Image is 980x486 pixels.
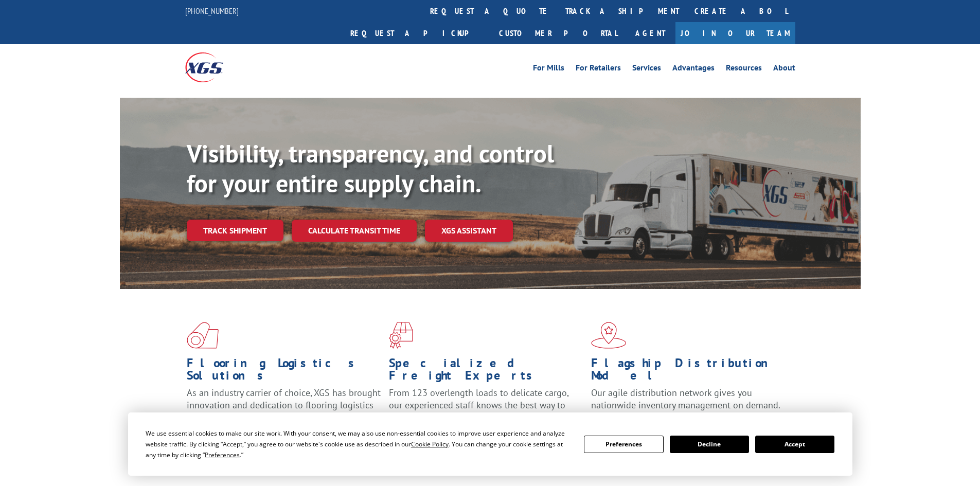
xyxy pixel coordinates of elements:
button: Accept [755,436,834,453]
h1: Specialized Freight Experts [389,357,583,387]
span: Cookie Policy [411,440,449,448]
span: Preferences [205,451,240,459]
h1: Flooring Logistics Solutions [187,357,381,387]
a: For Retailers [576,64,621,75]
button: Decline [670,436,749,453]
a: Calculate transit time [292,220,417,242]
div: We use essential cookies to make our site work. With your consent, we may also use non-essential ... [146,428,572,460]
span: Our agile distribution network gives you nationwide inventory management on demand. [591,387,780,411]
a: Join Our Team [675,22,795,44]
button: Preferences [584,436,663,453]
a: About [773,64,795,75]
h1: Flagship Distribution Model [591,357,786,387]
p: From 123 overlength loads to delicate cargo, our experienced staff knows the best way to move you... [389,387,583,433]
div: Cookie Consent Prompt [128,412,852,476]
img: xgs-icon-focused-on-flooring-red [389,322,413,349]
a: For Mills [533,64,564,75]
a: Track shipment [187,220,283,241]
img: xgs-icon-flagship-distribution-model-red [591,322,627,349]
span: As an industry carrier of choice, XGS has brought innovation and dedication to flooring logistics... [187,387,381,423]
a: XGS ASSISTANT [425,220,513,242]
img: xgs-icon-total-supply-chain-intelligence-red [187,322,219,349]
a: Request a pickup [343,22,491,44]
a: Agent [625,22,675,44]
a: Customer Portal [491,22,625,44]
a: [PHONE_NUMBER] [185,6,239,16]
a: Services [632,64,661,75]
a: Resources [726,64,762,75]
a: Advantages [672,64,715,75]
b: Visibility, transparency, and control for your entire supply chain. [187,137,554,199]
